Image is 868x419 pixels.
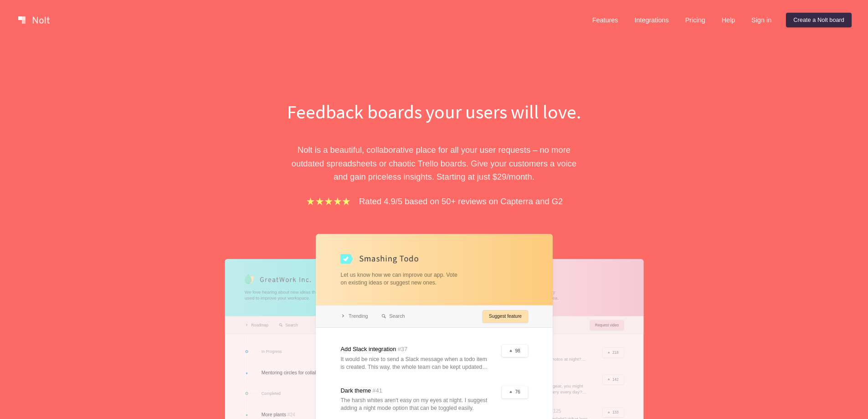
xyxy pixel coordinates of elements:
[585,13,626,27] a: Features
[786,13,852,27] a: Create a Nolt board
[678,13,713,27] a: Pricing
[744,13,779,27] a: Sign in
[714,13,743,27] a: Help
[627,13,676,27] a: Integrations
[277,143,591,183] p: Nolt is a beautiful, collaborative place for all your user requests – no more outdated spreadshee...
[359,195,563,208] p: Rated 4.9/5 based on 50+ reviews on Capterra and G2
[305,196,352,207] img: stars.b067e34983.png
[277,98,591,125] h1: Feedback boards your users will love.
